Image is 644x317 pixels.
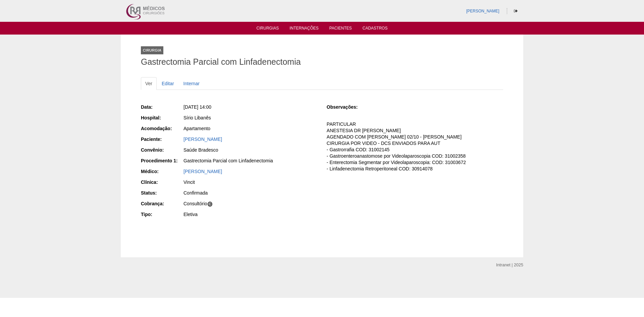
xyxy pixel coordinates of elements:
[183,169,222,174] a: [PERSON_NAME]
[141,157,183,164] div: Procedimento 1:
[141,58,503,66] h1: Gastrectomia Parcial com Linfadenectomia
[141,114,183,121] div: Hospital:
[496,262,523,268] div: Intranet | 2025
[183,125,317,132] div: Apartamento
[327,104,369,110] div: Observações:
[183,104,211,110] span: [DATE] 14:00
[141,179,183,186] div: Clínica:
[141,125,183,132] div: Acomodação:
[183,147,317,153] div: Saúde Bradesco
[329,26,352,33] a: Pacientes
[141,46,163,54] div: Cirurgia
[141,190,183,196] div: Status:
[183,157,317,164] div: Gastrectomia Parcial com Linfadenectomia
[183,200,317,207] div: Consultório
[179,77,204,90] a: Internar
[141,104,183,110] div: Data:
[183,179,317,186] div: Vincit
[141,136,183,143] div: Paciente:
[207,201,213,207] span: C
[183,211,317,218] div: Eletiva
[514,9,518,13] i: Sair
[257,26,279,33] a: Cirurgias
[141,77,157,90] a: Ver
[327,121,503,172] p: PARTICULAR ANESTESIA DR [PERSON_NAME] AGENDADO COM [PERSON_NAME] 02/10 - [PERSON_NAME] CIRURGIA P...
[141,211,183,218] div: Tipo:
[183,190,317,196] div: Confirmada
[466,9,499,13] a: [PERSON_NAME]
[157,77,178,90] a: Editar
[141,200,183,207] div: Cobrança:
[363,26,388,33] a: Cadastros
[141,147,183,153] div: Convênio:
[289,26,319,33] a: Internações
[141,168,183,175] div: Médico:
[183,137,222,142] a: [PERSON_NAME]
[183,114,317,121] div: Sírio Libanês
